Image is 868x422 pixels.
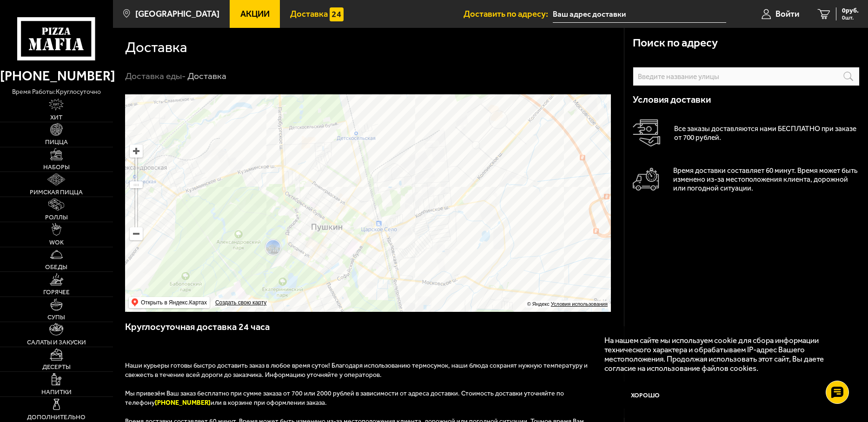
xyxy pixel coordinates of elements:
p: Время доставки составляет 60 минут. Время может быть изменено из-за местоположения клиента, дорож... [673,166,860,193]
span: Горячее [43,289,70,296]
div: Доставка [187,70,226,82]
span: Обеды [45,264,67,270]
span: [GEOGRAPHIC_DATA] [135,10,219,19]
span: WOK [49,239,64,246]
img: Оплата доставки [633,119,660,147]
a: Условия использования [551,301,608,307]
span: Римская пицца [30,189,83,196]
h3: Условия доставки [633,95,859,104]
span: Наши курьеры готовы быстро доставить заказ в любое время суток! Благодаря использованию термосумо... [125,362,588,379]
p: На нашем сайте мы используем cookie для сбора информации технического характера и обрабатываем IP... [604,336,841,373]
p: Все заказы доставляются нами БЕСПЛАТНО при заказе от 700 рублей. [674,124,860,142]
ymaps: Открыть в Яндекс.Картах [141,297,207,308]
span: Дополнительно [27,414,86,421]
ymaps: © Яндекс [527,301,550,307]
span: Акции [240,10,270,19]
span: 0 шт. [842,15,859,20]
input: Введите название улицы [633,67,859,86]
input: Ваш адрес доставки [553,6,726,23]
img: Автомобиль доставки [633,168,659,191]
h3: Круглосуточная доставка 24 часа [125,320,612,343]
b: [PHONE_NUMBER] [155,399,211,407]
span: Хит [50,114,62,121]
h1: Доставка [125,40,187,54]
span: Десерты [42,364,71,370]
a: Доставка еды- [125,71,186,81]
span: Войти [775,10,799,19]
ymaps: Открыть в Яндекс.Картах [129,297,210,308]
span: Салаты и закуски [27,339,86,346]
h3: Поиск по адресу [633,37,718,48]
span: 0 руб. [842,7,859,14]
a: Создать свою карту [213,299,268,306]
span: Наборы [43,164,70,171]
span: Мы привезём Ваш заказ бесплатно при сумме заказа от 700 или 2000 рублей в зависимости от адреса д... [125,389,564,407]
span: Супы [47,314,65,321]
span: Доставка [290,10,328,19]
span: Доставить по адресу: [464,10,553,19]
img: 15daf4d41897b9f0e9f617042186c801.svg [330,7,343,21]
button: Хорошо [604,382,686,409]
span: Пицца [45,139,68,145]
span: Напитки [41,389,72,396]
span: Роллы [45,214,68,221]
